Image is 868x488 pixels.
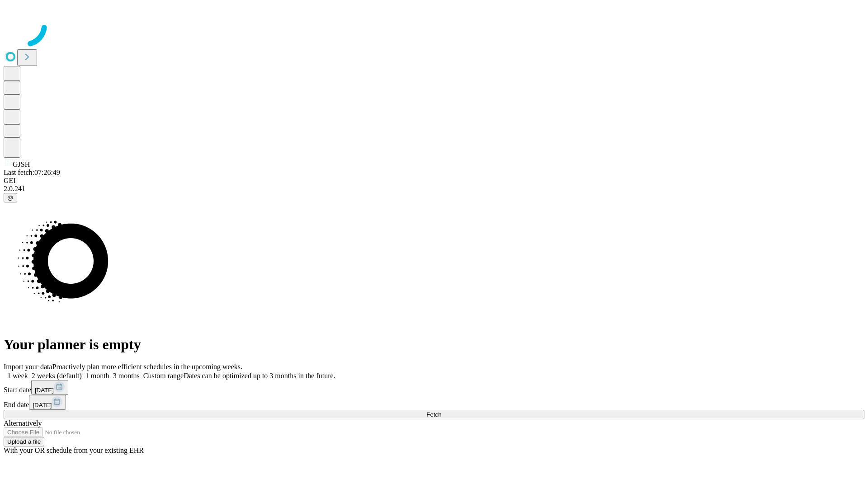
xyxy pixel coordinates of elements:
[4,437,44,446] button: Upload a file
[4,410,864,419] button: Fetch
[52,363,242,371] span: Proactively plan more efficient schedules in the upcoming weeks.
[4,336,864,353] h1: Your planner is empty
[143,372,184,380] span: Custom range
[33,402,52,408] span: [DATE]
[32,372,82,380] span: 2 weeks (default)
[31,380,68,395] button: [DATE]
[7,372,28,380] span: 1 week
[7,194,14,201] span: @
[13,160,30,168] span: GJSH
[4,193,17,202] button: @
[35,387,54,394] span: [DATE]
[4,446,144,454] span: With your OR schedule from your existing EHR
[184,372,335,380] span: Dates can be optimized up to 3 months in the future.
[4,177,864,185] div: GEI
[4,380,864,395] div: Start date
[426,411,441,418] span: Fetch
[113,372,140,380] span: 3 months
[4,169,60,176] span: Last fetch: 07:26:49
[4,363,52,371] span: Import your data
[29,395,66,410] button: [DATE]
[4,185,864,193] div: 2.0.241
[4,419,42,427] span: Alternatively
[4,395,864,410] div: End date
[85,372,109,380] span: 1 month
